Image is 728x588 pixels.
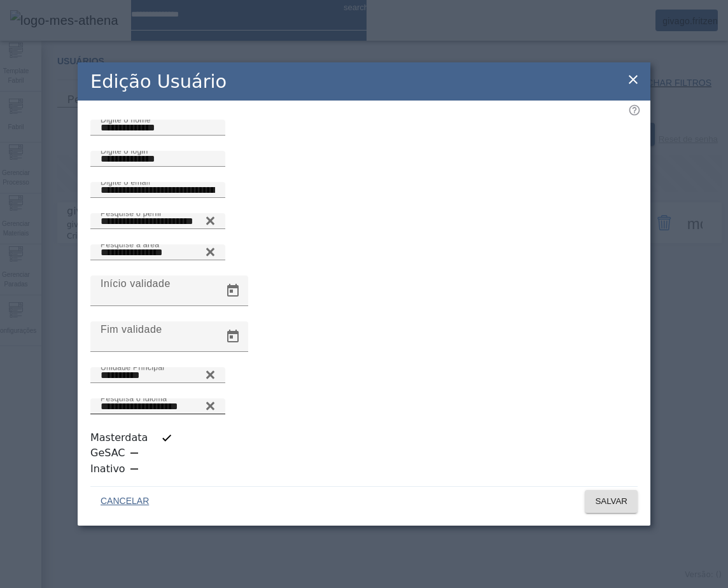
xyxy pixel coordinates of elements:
input: Number [101,245,215,260]
input: Number [101,214,215,229]
button: Open calendar [218,321,248,352]
mat-label: Pesquisa o idioma [101,395,167,403]
label: Masterdata [90,430,150,445]
input: Number [101,399,215,414]
span: CANCELAR [101,495,149,508]
mat-label: Digite o login [101,147,148,155]
mat-label: Início validade [101,278,171,289]
mat-label: Pesquise a área [101,241,159,249]
span: SALVAR [595,495,627,508]
button: Open calendar [218,276,248,306]
mat-label: Unidade Principal [101,363,164,372]
label: Inativo [90,461,128,477]
h2: Edição Usuário [90,68,227,95]
mat-label: Digite o email [101,178,150,186]
mat-label: Pesquise o perfil [101,209,161,218]
button: SALVAR [585,490,638,513]
mat-label: Digite o nome [101,116,151,124]
label: GeSAC [90,445,128,461]
input: Number [101,368,215,383]
mat-label: Fim validade [101,324,162,335]
button: CANCELAR [90,490,159,513]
